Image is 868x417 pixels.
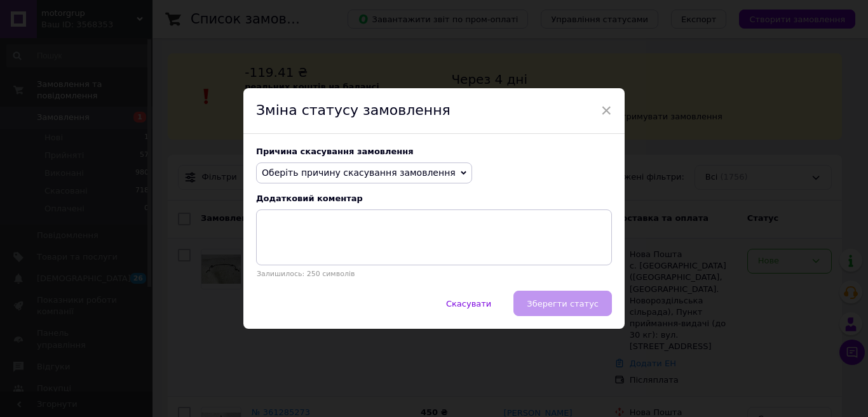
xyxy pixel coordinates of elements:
[243,88,625,134] div: Зміна статусу замовлення
[433,291,505,316] button: Скасувати
[256,147,612,156] div: Причина скасування замовлення
[446,299,491,308] span: Скасувати
[256,194,612,203] div: Додатковий коментар
[256,270,612,278] p: Залишилось: 250 символів
[262,168,456,178] span: Оберіть причину скасування замовлення
[600,100,612,121] span: ×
